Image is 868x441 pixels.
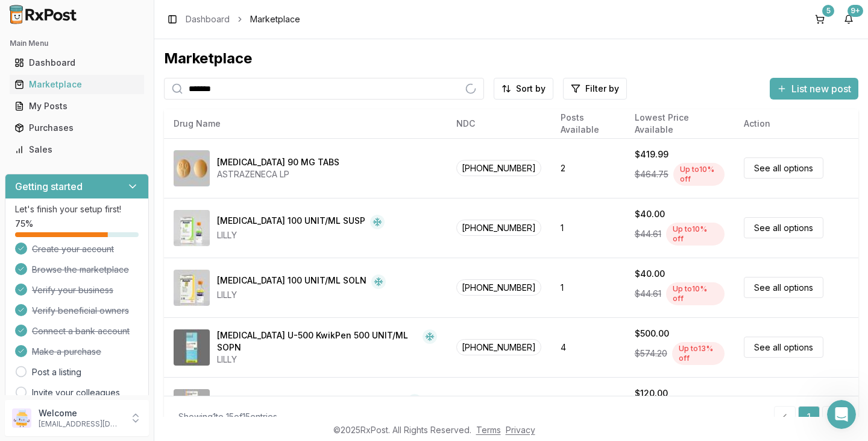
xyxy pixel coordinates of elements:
[848,5,863,17] div: 9+
[551,258,625,317] td: 1
[625,109,734,138] th: Lowest Price Available
[456,279,541,296] span: [PHONE_NUMBER]
[5,75,149,94] button: Marketplace
[186,13,300,25] nav: breadcrumb
[506,425,535,435] a: Privacy
[250,13,300,25] span: Marketplace
[174,150,210,186] img: Brilinta 90 MG TABS
[456,160,541,176] span: [PHONE_NUMBER]
[5,97,149,116] button: My Posts
[563,78,627,100] button: Filter by
[5,140,149,159] button: Sales
[217,289,386,301] div: LILLY
[770,84,858,96] a: List new post
[447,109,551,138] th: NDC
[164,49,858,68] div: Marketplace
[635,387,668,399] div: $120.00
[798,406,820,428] a: 1
[635,168,668,180] span: $464.75
[839,10,858,29] button: 9+
[494,78,553,100] button: Sort by
[12,408,31,428] img: User avatar
[15,218,33,230] span: 75 %
[32,387,120,399] a: Invite your colleagues
[635,347,667,360] span: $574.20
[734,109,858,138] th: Action
[164,109,447,138] th: Drug Name
[551,138,625,198] td: 2
[774,406,844,428] nav: pagination
[174,389,210,425] img: Insulin Aspart FlexPen 100 UNIT/ML SOPN
[673,163,725,186] div: Up to 10 % off
[217,215,365,229] div: [MEDICAL_DATA] 100 UNIT/ML SUSP
[217,274,366,289] div: [MEDICAL_DATA] 100 UNIT/ML SOLN
[217,156,339,168] div: [MEDICAL_DATA] 90 MG TABS
[32,264,129,276] span: Browse the marketplace
[551,377,625,437] td: 3
[32,346,101,358] span: Make a purchase
[39,419,122,429] p: [EMAIL_ADDRESS][DOMAIN_NAME]
[217,229,385,241] div: LILLY
[217,354,437,366] div: LILLY
[10,95,144,117] a: My Posts
[635,208,665,220] div: $40.00
[14,122,139,134] div: Purchases
[744,277,823,298] a: See all options
[10,117,144,139] a: Purchases
[217,394,403,408] div: [MEDICAL_DATA] FlexPen 100 UNIT/ML SOPN
[551,109,625,138] th: Posts Available
[635,288,661,300] span: $44.61
[666,223,725,246] div: Up to 10 % off
[32,284,113,296] span: Verify your business
[791,81,851,96] span: List new post
[456,339,541,355] span: [PHONE_NUMBER]
[666,282,725,305] div: Up to 10 % off
[32,325,130,337] span: Connect a bank account
[672,342,725,365] div: Up to 13 % off
[5,118,149,138] button: Purchases
[744,337,823,358] a: See all options
[10,74,144,95] a: Marketplace
[516,83,546,95] span: Sort by
[14,78,139,90] div: Marketplace
[14,144,139,156] div: Sales
[15,179,83,194] h3: Getting started
[635,328,669,340] div: $500.00
[217,329,418,354] div: [MEDICAL_DATA] U-500 KwikPen 500 UNIT/ML SOPN
[551,317,625,377] td: 4
[10,52,144,74] a: Dashboard
[635,228,661,240] span: $44.61
[822,5,834,17] div: 5
[744,157,823,179] a: See all options
[39,407,122,419] p: Welcome
[174,329,210,366] img: HumuLIN R U-500 KwikPen 500 UNIT/ML SOPN
[585,83,619,95] span: Filter by
[10,39,144,48] h2: Main Menu
[10,139,144,160] a: Sales
[174,210,210,246] img: HumuLIN N 100 UNIT/ML SUSP
[744,217,823,238] a: See all options
[186,13,230,25] a: Dashboard
[5,53,149,72] button: Dashboard
[15,203,139,215] p: Let's finish your setup first!
[635,268,665,280] div: $40.00
[32,243,114,255] span: Create your account
[14,57,139,69] div: Dashboard
[174,270,210,306] img: HumuLIN R 100 UNIT/ML SOLN
[14,100,139,112] div: My Posts
[810,10,829,29] button: 5
[827,400,856,429] iframe: Intercom live chat
[217,168,339,180] div: ASTRAZENECA LP
[32,366,81,378] a: Post a listing
[178,411,277,423] div: Showing 1 to 15 of 15 entries
[770,78,858,100] button: List new post
[551,198,625,258] td: 1
[635,148,668,160] div: $419.99
[32,305,129,317] span: Verify beneficial owners
[456,220,541,236] span: [PHONE_NUMBER]
[476,425,501,435] a: Terms
[5,5,82,24] img: RxPost Logo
